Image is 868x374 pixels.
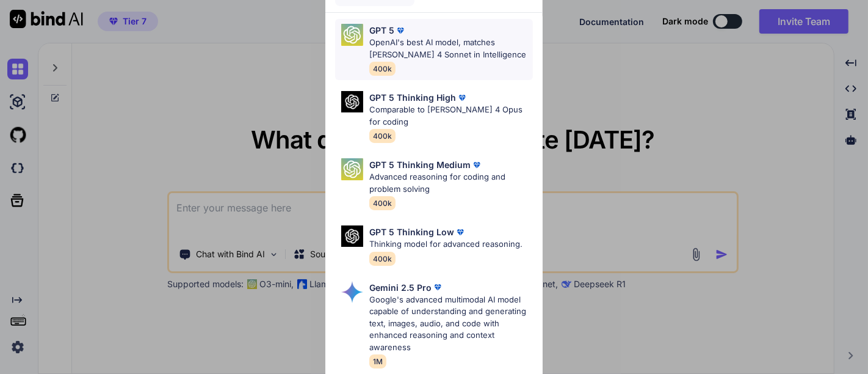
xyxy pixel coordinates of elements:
[341,158,363,180] img: Pick Models
[341,281,363,303] img: Pick Models
[369,196,396,210] span: 400k
[341,24,363,46] img: Pick Models
[369,129,396,143] span: 400k
[432,281,444,293] img: premium
[471,159,483,171] img: premium
[369,238,523,251] p: Thinking model for advanced reasoning.
[341,91,363,112] img: Pick Models
[456,92,468,104] img: premium
[369,24,394,37] p: GPT 5
[341,226,363,247] img: Pick Models
[369,354,386,369] span: 1M
[369,37,533,61] p: OpenAI's best AI model, matches [PERSON_NAME] 4 Sonnet in Intelligence
[369,62,396,76] span: 400k
[369,252,396,266] span: 400k
[369,91,456,104] p: GPT 5 Thinking High
[454,226,466,238] img: premium
[369,158,471,171] p: GPT 5 Thinking Medium
[394,24,407,37] img: premium
[369,281,432,294] p: Gemini 2.5 Pro
[369,294,533,354] p: Google's advanced multimodal AI model capable of understanding and generating text, images, audio...
[369,171,533,195] p: Advanced reasoning for coding and problem solving
[369,226,454,238] p: GPT 5 Thinking Low
[369,104,533,128] p: Comparable to [PERSON_NAME] 4 Opus for coding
